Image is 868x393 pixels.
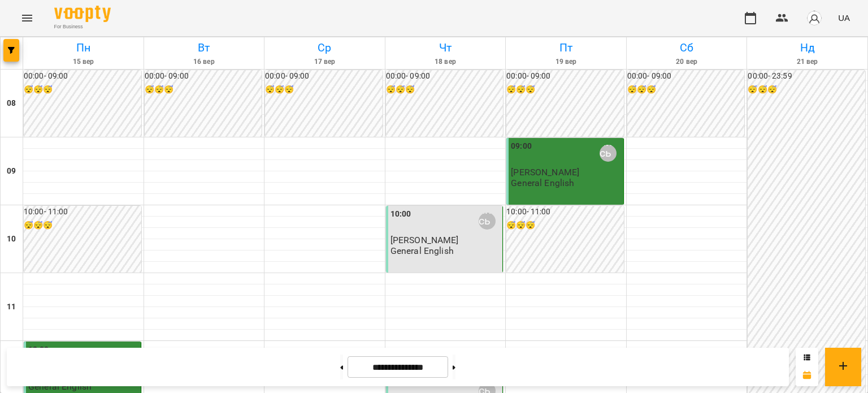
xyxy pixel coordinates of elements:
[14,5,41,32] button: Menu
[265,70,383,83] h6: 00:00 - 09:00
[749,39,866,57] h6: Нд
[24,219,141,232] h6: 😴😴😴
[507,57,624,67] h6: 19 вер
[628,57,745,67] h6: 20 вер
[506,70,624,83] h6: 00:00 - 09:00
[386,84,504,96] h6: 😴😴😴
[54,6,111,22] img: Voopty Logo
[145,70,262,83] h6: 00:00 - 09:00
[838,12,850,24] span: UA
[806,10,822,26] img: avatar_s.png
[748,70,865,83] h6: 00:00 - 23:59
[386,70,504,83] h6: 00:00 - 09:00
[146,57,263,67] h6: 16 вер
[25,57,142,67] h6: 15 вер
[479,213,496,230] div: Підвишинська Валерія
[390,235,459,245] span: [PERSON_NAME]
[506,219,624,232] h6: 😴😴😴
[24,84,141,96] h6: 😴😴😴
[627,70,745,83] h6: 00:00 - 09:00
[265,84,383,96] h6: 😴😴😴
[748,84,865,96] h6: 😴😴😴
[600,145,617,162] div: Підвишинська Валерія
[627,84,745,96] h6: 😴😴😴
[7,301,16,313] h6: 11
[25,39,142,57] h6: Пн
[511,178,574,188] p: General English
[266,39,383,57] h6: Ср
[749,57,866,67] h6: 21 вер
[628,39,745,57] h6: Сб
[7,233,16,245] h6: 10
[387,39,504,57] h6: Чт
[390,208,411,221] label: 10:00
[146,39,263,57] h6: Вт
[7,165,16,178] h6: 09
[7,97,16,110] h6: 08
[507,39,624,57] h6: Пт
[511,167,579,178] span: [PERSON_NAME]
[511,140,532,153] label: 09:00
[834,7,854,28] button: UA
[266,57,383,67] h6: 17 вер
[24,206,141,218] h6: 10:00 - 11:00
[387,57,504,67] h6: 18 вер
[54,23,111,31] span: For Business
[145,84,262,96] h6: 😴😴😴
[506,84,624,96] h6: 😴😴😴
[24,70,141,83] h6: 00:00 - 09:00
[390,246,454,256] p: General English
[506,206,624,218] h6: 10:00 - 11:00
